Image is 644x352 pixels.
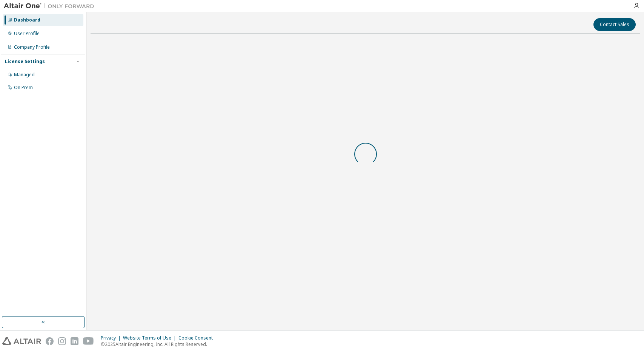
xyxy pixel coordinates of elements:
[14,72,35,78] div: Managed
[14,17,40,23] div: Dashboard
[83,337,94,345] img: youtube.svg
[46,337,54,345] img: facebook.svg
[14,85,33,91] div: On Prem
[101,341,217,347] p: © 2025 Altair Engineering, Inc. All Rights Reserved.
[593,18,636,31] button: Contact Sales
[71,337,78,345] img: linkedin.svg
[2,337,41,345] img: altair_logo.svg
[178,335,217,341] div: Cookie Consent
[101,335,123,341] div: Privacy
[58,337,66,345] img: instagram.svg
[4,2,98,10] img: Altair One
[14,31,40,37] div: User Profile
[5,59,45,65] div: License Settings
[123,335,178,341] div: Website Terms of Use
[14,44,50,50] div: Company Profile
